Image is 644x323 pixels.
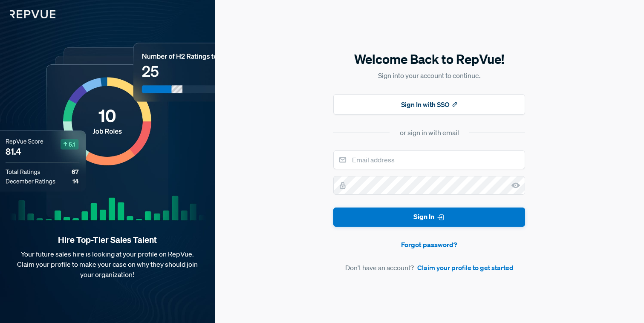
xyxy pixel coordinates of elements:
a: Claim your profile to get started [417,262,514,273]
input: Email address [333,150,525,169]
p: Your future sales hire is looking at your profile on RepVue. Claim your profile to make your case... [14,249,201,280]
button: Sign In with SSO [333,94,525,115]
p: Sign into your account to continue. [333,70,525,81]
div: or sign in with email [400,127,459,138]
h5: Welcome Back to RepVue! [333,50,525,68]
button: Sign In [333,208,525,227]
a: Forgot password? [333,239,525,250]
strong: Hire Top-Tier Sales Talent [14,234,201,245]
article: Don't have an account? [333,262,525,273]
